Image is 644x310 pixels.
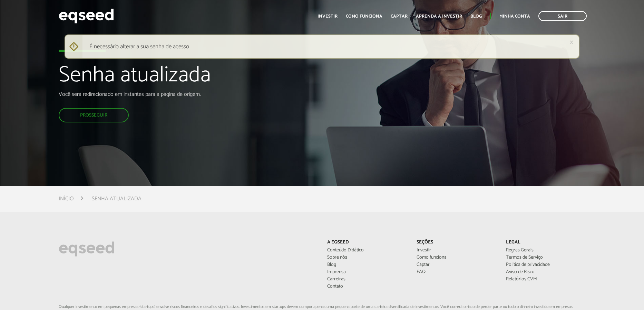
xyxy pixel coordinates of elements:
a: Contato [327,284,406,289]
a: Investir [318,14,338,19]
a: Conteúdo Didático [327,248,406,253]
a: Investir [417,248,496,253]
a: Minha conta [499,14,530,19]
a: × [569,39,574,46]
p: A EqSeed [327,240,406,246]
p: Legal [506,240,585,246]
p: Você será redirecionado em instantes para a página de origem. [59,91,370,98]
h1: Senha atualizada [59,63,370,91]
li: Senha atualizada [92,194,142,203]
a: Aprenda a investir [416,14,462,19]
a: Captar [417,262,496,267]
a: Sobre nós [327,255,406,260]
a: Termos de Serviço [506,255,585,260]
a: Regras Gerais [506,248,585,253]
img: EqSeed Logo [59,240,115,258]
a: Blog [327,262,406,267]
div: É necessário alterar a sua senha de acesso [65,34,580,59]
a: Carreiras [327,277,406,282]
a: Política de privacidade [506,262,585,267]
a: Imprensa [327,270,406,274]
a: Relatórios CVM [506,277,585,282]
a: Prosseguir [59,108,129,122]
a: Aviso de Risco [506,270,585,274]
p: Seções [417,240,496,246]
a: Como funciona [346,14,382,19]
a: Blog [470,14,482,19]
a: Captar [391,14,408,19]
img: EqSeed [59,7,114,25]
a: FAQ [417,270,496,274]
a: Início [59,196,74,202]
a: Como funciona [417,255,496,260]
a: Sair [538,11,587,21]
